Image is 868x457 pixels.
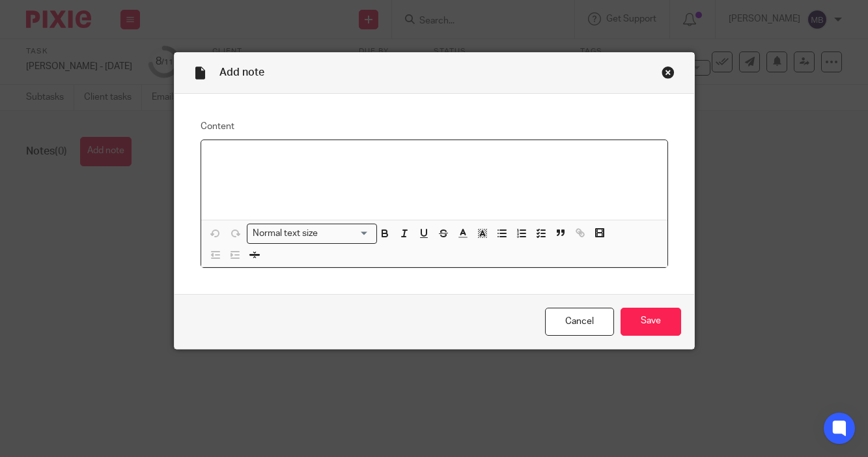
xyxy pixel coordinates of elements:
[201,120,668,133] label: Content
[250,227,321,241] span: Normal text size
[662,66,675,79] div: Close this dialog window
[545,308,614,336] a: Cancel
[621,308,681,336] input: Save
[219,67,264,78] span: Add note
[322,227,369,241] input: Search for option
[247,224,377,244] div: Search for option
